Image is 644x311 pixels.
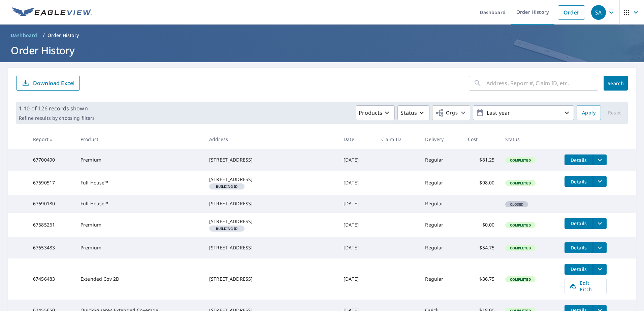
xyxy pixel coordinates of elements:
[16,76,80,91] button: Download Excel
[506,181,535,185] span: Completed
[338,195,376,212] td: [DATE]
[216,185,238,188] em: Building ID
[28,171,75,195] td: 67690517
[506,277,535,282] span: Completed
[338,237,376,258] td: [DATE]
[462,129,500,149] th: Cost
[75,195,204,212] td: Full House™
[435,109,458,117] span: Orgs
[506,158,535,163] span: Completed
[565,154,593,165] button: detailsBtn-67700490
[565,176,593,187] button: detailsBtn-67690517
[604,76,628,91] button: Search
[420,149,462,171] td: Regular
[33,79,74,87] p: Download Excel
[209,200,333,207] div: [STREET_ADDRESS]
[462,149,500,171] td: $81.25
[209,176,333,183] div: [STREET_ADDRESS]
[420,171,462,195] td: Regular
[484,107,563,119] p: Last year
[11,32,37,39] span: Dashboard
[75,237,204,258] td: Premium
[582,109,595,117] span: Apply
[75,149,204,171] td: Premium
[209,157,333,163] div: [STREET_ADDRESS]
[28,237,75,258] td: 67653483
[75,171,204,195] td: Full House™
[569,266,589,272] span: Details
[506,246,535,250] span: Completed
[462,213,500,237] td: $0.00
[338,129,376,149] th: Date
[209,218,333,225] div: [STREET_ADDRESS]
[473,105,574,120] button: Last year
[8,30,636,41] nav: breadcrumb
[397,105,429,120] button: Status
[209,244,333,251] div: [STREET_ADDRESS]
[12,7,92,18] img: EV Logo
[565,242,593,253] button: detailsBtn-67653483
[338,258,376,300] td: [DATE]
[28,213,75,237] td: 67685261
[420,237,462,258] td: Regular
[376,129,420,149] th: Claim ID
[565,218,593,229] button: detailsBtn-67685261
[591,5,606,20] div: SA
[565,278,607,294] a: Edit Pitch
[577,105,601,120] button: Apply
[565,264,593,275] button: detailsBtn-67456483
[19,104,95,112] p: 1-10 of 126 records shown
[593,264,607,275] button: filesDropdownBtn-67456483
[28,129,75,149] th: Report #
[432,105,470,120] button: Orgs
[462,258,500,300] td: $36.75
[609,80,622,87] span: Search
[462,195,500,212] td: -
[506,223,535,228] span: Completed
[28,258,75,300] td: 67456483
[486,74,598,93] input: Address, Report #, Claim ID, etc.
[569,178,589,185] span: Details
[19,115,95,121] p: Refine results by choosing filters
[558,5,585,20] a: Order
[593,176,607,187] button: filesDropdownBtn-67690517
[569,244,589,251] span: Details
[420,129,462,149] th: Delivery
[204,129,338,149] th: Address
[420,213,462,237] td: Regular
[569,280,602,292] span: Edit Pitch
[593,242,607,253] button: filesDropdownBtn-67653483
[462,237,500,258] td: $54.75
[338,213,376,237] td: [DATE]
[338,171,376,195] td: [DATE]
[462,171,500,195] td: $98.00
[28,195,75,212] td: 67690180
[593,218,607,229] button: filesDropdownBtn-67685261
[593,154,607,165] button: filesDropdownBtn-67700490
[47,32,79,39] p: Order History
[400,109,417,117] p: Status
[209,276,333,282] div: [STREET_ADDRESS]
[75,129,204,149] th: Product
[338,149,376,171] td: [DATE]
[420,195,462,212] td: Regular
[500,129,559,149] th: Status
[8,30,40,41] a: Dashboard
[43,31,45,39] li: /
[359,109,382,117] p: Products
[216,227,238,230] em: Building ID
[569,220,589,227] span: Details
[28,149,75,171] td: 67700490
[75,213,204,237] td: Premium
[8,43,636,57] h1: Order History
[356,105,395,120] button: Products
[506,202,527,207] span: Closed
[420,258,462,300] td: Regular
[569,157,589,163] span: Details
[75,258,204,300] td: Extended Cov 2D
